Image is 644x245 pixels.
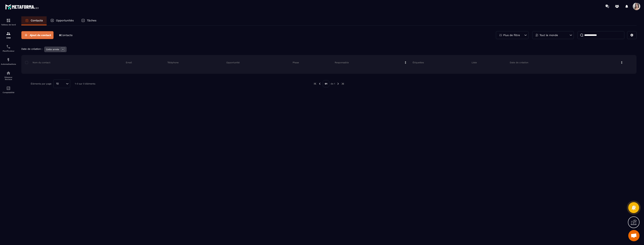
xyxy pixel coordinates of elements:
a: accountantaccountantComptabilité [1,83,16,96]
img: prev [313,82,317,85]
p: Tableau de bord [1,24,16,26]
p: 01 [323,80,329,87]
img: formation [6,18,11,23]
p: Date de création [510,61,528,64]
img: prev [318,82,321,85]
p: Éléments par page [31,82,51,85]
a: Opportunités [47,16,78,25]
p: Nom du contact [25,61,50,64]
p: Responsable [335,61,349,64]
a: social-networksocial-networkRéseaux Sociaux [1,68,16,83]
img: logo [5,3,39,10]
img: scheduler [6,44,11,49]
a: Ouvrir le chat [628,230,640,241]
p: Liste [472,61,477,64]
span: 10 [55,82,60,86]
p: Tâches [87,19,96,22]
p: CRM [1,37,16,39]
a: automationsautomationsAutomatisations [1,55,16,68]
img: social-network [6,71,11,75]
img: formation [6,31,11,36]
p: Tout le monde [540,34,558,36]
p: Étiquettes [413,61,424,64]
span: Ajout de contact [30,33,51,37]
img: accountant [6,86,11,90]
p: Cette année [46,48,59,51]
p: Date de création : [21,47,42,50]
input: Search for option [60,82,65,86]
button: Ajout de contact [21,31,54,39]
div: Search for option [53,79,70,88]
p: Email [126,61,132,64]
p: Plus de filtre [503,34,520,36]
p: de 1 [331,82,335,85]
img: next [341,82,344,85]
p: Opportunité [226,61,240,64]
a: Tâches [78,16,100,25]
p: Téléphone [167,61,179,64]
p: Comptabilité [1,91,16,93]
img: next [336,82,340,85]
p: 1-0 sur 0 éléments [75,82,95,85]
p: Phase [293,61,299,64]
p: Réseaux Sociaux [1,76,16,80]
a: Contacts [21,16,47,25]
span: Contacts [61,34,72,37]
p: Opportunités [56,19,74,22]
p: Planificateur [1,50,16,52]
p: Automatisations [1,63,16,65]
p: 0 [59,33,72,37]
p: Contacts [31,19,43,22]
a: formationformationCRM [1,29,16,42]
a: formationformationTableau de bord [1,15,16,29]
a: schedulerschedulerPlanificateur [1,42,16,55]
img: automations [6,58,11,62]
